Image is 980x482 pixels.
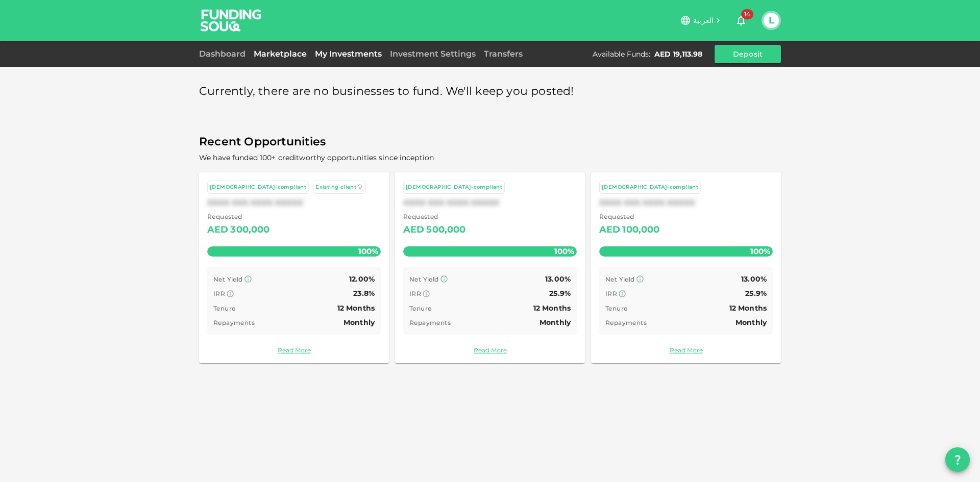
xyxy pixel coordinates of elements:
[599,345,773,355] a: Read More
[745,289,767,298] span: 25.9%
[480,49,527,59] a: Transfers
[356,244,381,259] span: 100%
[207,212,270,222] span: Requested
[693,16,714,25] span: العربية
[315,184,356,190] span: Existing client
[403,222,424,238] div: AED
[731,10,751,31] button: 14
[406,183,502,192] div: [DEMOGRAPHIC_DATA]-compliant
[591,172,781,363] a: [DEMOGRAPHIC_DATA]-compliantXXXX XXX XXXX XXXXX Requested AED100,000100% Net Yield 13.00% IRR 25....
[602,183,698,192] div: [DEMOGRAPHIC_DATA]-compliant
[729,303,767,313] span: 12 Months
[403,198,577,208] div: XXXX XXX XXXX XXXXX
[764,13,779,28] button: L
[715,45,781,63] button: Deposit
[409,319,451,326] span: Repayments
[533,303,571,313] span: 12 Months
[545,274,571,284] span: 13.00%
[207,198,381,208] div: XXXX XXX XXXX XXXXX
[199,172,389,363] a: [DEMOGRAPHIC_DATA]-compliant Existing clientXXXX XXX XXXX XXXXX Requested AED300,000100% Net Yiel...
[403,345,577,355] a: Read More
[213,275,243,283] span: Net Yield
[230,222,269,238] div: 300,000
[409,290,421,297] span: IRR
[605,275,635,283] span: Net Yield
[605,319,647,326] span: Repayments
[593,49,650,59] div: Available Funds :
[311,49,386,59] a: My Investments
[349,274,375,284] span: 12.00%
[552,244,577,259] span: 100%
[199,153,434,162] span: We have funded 100+ creditworthy opportunities since inception
[207,222,228,238] div: AED
[622,222,659,238] div: 100,000
[654,49,702,59] div: AED 19,113.98
[395,172,585,363] a: [DEMOGRAPHIC_DATA]-compliantXXXX XXX XXXX XXXXX Requested AED500,000100% Net Yield 13.00% IRR 25....
[409,305,431,312] span: Tenure
[344,318,375,327] span: Monthly
[213,290,225,297] span: IRR
[605,305,627,312] span: Tenure
[337,303,375,313] span: 12 Months
[353,289,375,298] span: 23.8%
[409,275,439,283] span: Net Yield
[945,447,970,472] button: question
[540,318,571,327] span: Monthly
[199,49,250,59] a: Dashboard
[386,49,480,59] a: Investment Settings
[549,289,571,298] span: 25.9%
[736,318,767,327] span: Monthly
[741,274,767,284] span: 13.00%
[213,319,255,326] span: Repayments
[605,290,617,297] span: IRR
[599,212,660,222] span: Requested
[250,49,311,59] a: Marketplace
[599,198,773,208] div: XXXX XXX XXXX XXXXX
[207,345,381,355] a: Read More
[199,82,574,102] span: Currently, there are no businesses to fund. We'll keep you posted!
[741,9,753,19] span: 14
[599,222,620,238] div: AED
[403,212,466,222] span: Requested
[199,132,781,152] span: Recent Opportunities
[426,222,465,238] div: 500,000
[748,244,773,259] span: 100%
[213,305,235,312] span: Tenure
[210,183,306,192] div: [DEMOGRAPHIC_DATA]-compliant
